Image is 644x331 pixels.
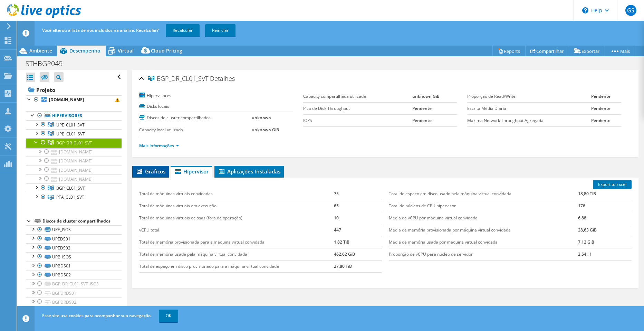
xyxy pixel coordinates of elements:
[26,280,122,289] a: BGP_DR_CL01_SVT_ISOS
[139,143,179,149] a: Mais informações
[159,310,178,322] a: OK
[578,248,632,260] td: 2,54 : 1
[210,74,235,83] span: Detalhes
[591,105,611,111] b: Pendente
[139,103,252,110] label: Disks locais
[56,131,85,137] span: UPB_CL01_SVT
[26,84,122,95] a: Projeto
[174,168,209,175] span: Hipervisor
[389,188,578,200] td: Total de espaço em disco usado pela máquina virtual convidada
[578,236,632,248] td: 7,12 GiB
[26,120,122,129] a: UPE_CL01_SVT
[389,212,578,224] td: Média de vCPU por máquina virtual convidada
[591,117,611,123] b: Pendente
[139,188,334,200] td: Total de máquinas virtuais convidadas
[625,5,636,16] span: GS
[42,313,152,319] span: Esse site usa cookies para acompanhar sua navegação.
[26,271,122,280] a: UPBDS02
[42,27,158,33] span: Você alterou a lista de nós incluídos na análise. Recalcular?
[26,183,122,192] a: BGP_CL01_SVT
[26,165,122,174] a: [DOMAIN_NAME]
[139,200,334,212] td: Total de máquinas virtuais em execução
[49,97,84,103] b: [DOMAIN_NAME]
[56,122,85,128] span: UPE_CL01_SVT
[69,47,100,54] span: Desempenho
[218,168,280,175] span: Aplicações Instaladas
[56,194,84,200] span: PTA_CL01_SVT
[26,252,122,261] a: UPB_ISOS
[578,224,632,236] td: 28,63 GiB
[139,236,334,248] td: Total de memória provisionada para a máquina virtual convidada
[26,148,122,157] a: [DOMAIN_NAME]
[42,217,122,225] div: Discos de cluster compartilhados
[26,262,122,271] a: UPBDS01
[578,200,632,212] td: 176
[118,47,134,54] span: Virtual
[389,236,578,248] td: Média de memória usada por máquina virtual convidada
[303,105,412,112] label: Pico de Disk Throughput
[166,24,200,37] a: Recalcular
[22,60,73,67] h1: STHBGP049
[389,200,578,212] td: Total de núcleos de CPU hipervisor
[412,105,432,111] b: Pendente
[593,180,632,189] a: Export to Excel
[26,157,122,165] a: [DOMAIN_NAME]
[252,127,279,133] b: unknown GiB
[334,200,382,212] td: 65
[26,234,122,243] a: UPEDS01
[26,193,122,202] a: PTA_CL01_SVT
[578,212,632,224] td: 6,88
[148,75,208,82] span: BGP_DR_CL01_SVT
[139,224,334,236] td: vCPU total
[205,24,236,37] a: Reiniciar
[26,138,122,147] a: BGP_DR_CL01_SVT
[334,236,382,248] td: 1,82 TiB
[56,140,92,146] span: BGP_DR_CL01_SVT
[412,93,440,99] b: unknown GiB
[467,105,591,112] label: Escrita Média Diária
[26,243,122,252] a: UPEDS02
[578,188,632,200] td: 18,80 TiB
[467,93,591,100] label: Proporção de Read/Write
[26,225,122,234] a: UPE_ISOS
[151,47,182,54] span: Cloud Pricing
[303,93,412,100] label: Capacity compartilhada utilizada
[56,185,85,191] span: BGP_CL01_SVT
[389,248,578,260] td: Proporção de vCPU para núcleo de servidor
[334,224,382,236] td: 447
[569,46,605,56] a: Exportar
[582,7,588,13] svg: \n
[252,115,271,121] b: unknown
[26,174,122,183] a: [DOMAIN_NAME]
[334,212,382,224] td: 10
[139,248,334,260] td: Total de memória usada pela máquina virtual convidada
[26,297,122,306] a: BGPDRDS02
[334,188,382,200] td: 75
[26,95,122,104] a: [DOMAIN_NAME]
[26,289,122,297] a: BGPDRDS01
[136,168,165,175] span: Gráficos
[389,224,578,236] td: Média de memória provisionada por máquina virtual convidada
[334,248,382,260] td: 462,62 GiB
[303,117,412,124] label: IOPS
[412,117,432,123] b: Pendente
[605,46,635,56] a: Mais
[139,260,334,272] td: Total de espaço em disco provisionado para a máquina virtual convidada
[467,117,591,124] label: Maxima Network Throughput Agregada
[139,126,252,133] label: Capacity local utilizada
[139,92,252,99] label: Hipervisores
[29,47,52,54] span: Ambiente
[334,260,382,272] td: 27,80 TiB
[591,93,611,99] b: Pendente
[139,114,252,121] label: Discos de cluster compartilhados
[525,46,569,56] a: Compartilhar
[26,129,122,138] a: UPB_CL01_SVT
[139,212,334,224] td: Total de máquinas virtuais ociosas (fora de operação)
[492,46,526,56] a: Reports
[26,111,122,120] a: Hipervisores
